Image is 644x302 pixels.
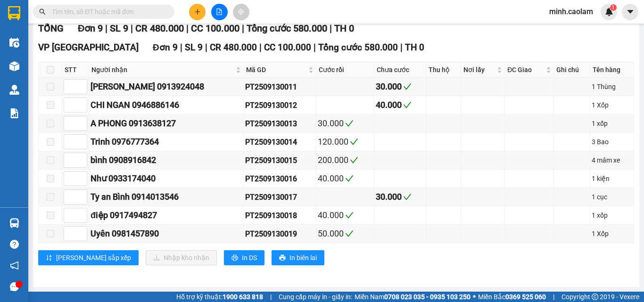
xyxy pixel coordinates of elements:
[626,8,635,16] span: caret-down
[146,250,217,265] button: downloadNhập kho nhận
[216,8,223,15] span: file-add
[52,7,163,17] input: Tìm tên, số ĐT hoặc mã đơn
[611,4,615,11] span: 1
[264,42,311,53] span: CC 100.000
[91,190,242,204] div: Ty an Bình 0914013546
[318,42,398,53] span: Tổng cước 580.000
[238,8,244,15] span: aim
[186,23,189,34] span: |
[553,292,554,302] span: |
[105,23,107,34] span: |
[345,229,354,238] span: check
[592,173,632,184] div: 1 kiện
[191,23,239,34] span: CC 100.000
[244,96,317,114] td: PT2509130012
[245,173,315,185] div: PT2509130016
[507,65,544,75] span: ĐC Giao
[318,172,372,185] div: 40.000
[91,209,242,222] div: điệp 0917494827
[176,292,263,302] span: Hỗ trợ kỹ thuật:
[10,282,19,291] span: message
[135,23,184,34] span: CR 480.000
[245,210,315,221] div: PT2509130018
[9,38,19,48] img: warehouse-icon
[231,254,238,262] span: printer
[542,6,601,17] span: minh.caolam
[91,98,242,112] div: CHI NGAN 0946886146
[246,65,307,75] span: Mã GD
[334,23,354,34] span: TH 0
[272,250,324,265] button: printerIn biên lai
[245,155,315,166] div: PT2509130015
[10,240,19,249] span: question-circle
[91,135,242,148] div: Trinh 0976777364
[153,42,178,53] span: Đơn 9
[46,254,52,262] span: sort-ascending
[242,253,257,263] span: In DS
[91,154,242,167] div: bình 0908916842
[316,62,374,78] th: Cước rồi
[610,4,617,11] sup: 1
[592,192,632,202] div: 1 cục
[38,250,139,265] button: sort-ascending[PERSON_NAME] sắp xếp
[592,100,632,110] div: 1 Xốp
[185,42,203,53] span: SL 9
[318,154,372,167] div: 200.000
[38,42,139,53] span: VP [GEOGRAPHIC_DATA]
[554,62,591,78] th: Ghi chú
[224,250,264,265] button: printerIn DS
[473,295,476,299] span: ⚪️
[376,80,424,93] div: 30.000
[9,218,19,228] img: warehouse-icon
[245,228,315,240] div: PT2509130019
[590,62,634,78] th: Tên hàng
[9,85,19,95] img: warehouse-icon
[345,174,354,183] span: check
[400,42,403,53] span: |
[223,293,263,301] strong: 1900 633 818
[110,23,128,34] span: SL 9
[9,108,19,118] img: solution-icon
[91,65,234,75] span: Người nhận
[91,172,242,185] div: Như 0933174040
[592,210,632,220] div: 1 xốp
[505,293,546,301] strong: 0369 525 060
[245,118,315,130] div: PT2509130013
[244,114,317,133] td: PT2509130013
[91,227,242,240] div: Uyên 0981457890
[9,61,19,71] img: warehouse-icon
[279,254,286,262] span: printer
[376,98,424,112] div: 40.000
[8,6,20,20] img: logo-vxr
[314,42,316,53] span: |
[244,151,317,170] td: PT2509130015
[244,188,317,206] td: PT2509130017
[478,292,546,302] span: Miền Bắc
[622,4,638,20] button: caret-down
[345,119,354,128] span: check
[244,225,317,243] td: PT2509130019
[247,23,327,34] span: Tổng cước 580.000
[355,292,471,302] span: Miền Nam
[194,8,201,15] span: plus
[131,23,133,34] span: |
[244,170,317,188] td: PT2509130016
[318,209,372,222] div: 40.000
[403,82,412,91] span: check
[592,118,632,129] div: 1 xốp
[245,99,315,111] div: PT2509130012
[592,82,632,92] div: 1 Thùng
[376,190,424,204] div: 30.000
[345,211,354,220] span: check
[38,23,64,34] span: TỔNG
[318,135,372,148] div: 120.000
[78,23,103,34] span: Đơn 9
[592,294,598,300] span: copyright
[242,23,244,34] span: |
[318,227,372,240] div: 50.000
[374,62,426,78] th: Chưa cước
[245,81,315,93] div: PT2509130011
[605,8,613,16] img: icon-new-feature
[592,137,632,147] div: 3 Bao
[56,253,131,263] span: [PERSON_NAME] sắp xếp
